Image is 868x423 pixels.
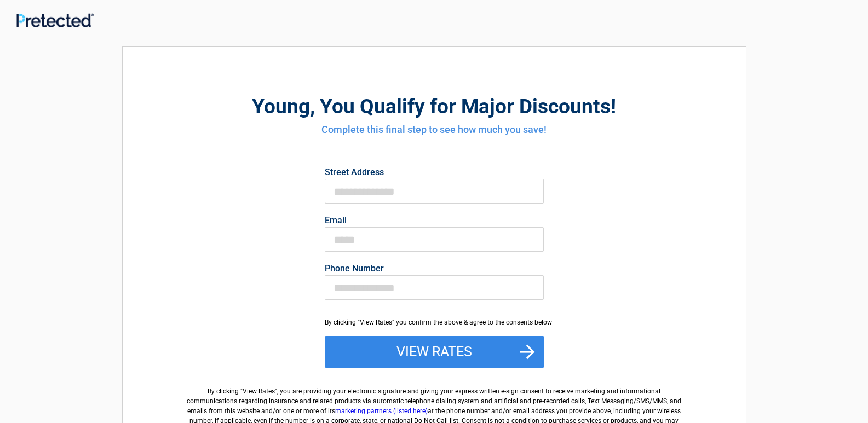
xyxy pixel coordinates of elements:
[325,317,544,327] div: By clicking "View Rates" you confirm the above & agree to the consents below
[243,387,275,395] span: View Rates
[325,216,544,225] label: Email
[325,336,544,368] button: View Rates
[183,93,686,120] h2: , You Qualify for Major Discounts!
[252,95,310,118] span: Young
[335,407,428,415] a: marketing partners (listed here)
[183,123,686,137] h4: Complete this final step to see how much you save!
[325,264,544,273] label: Phone Number
[325,168,544,177] label: Street Address
[16,13,94,27] img: Main Logo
